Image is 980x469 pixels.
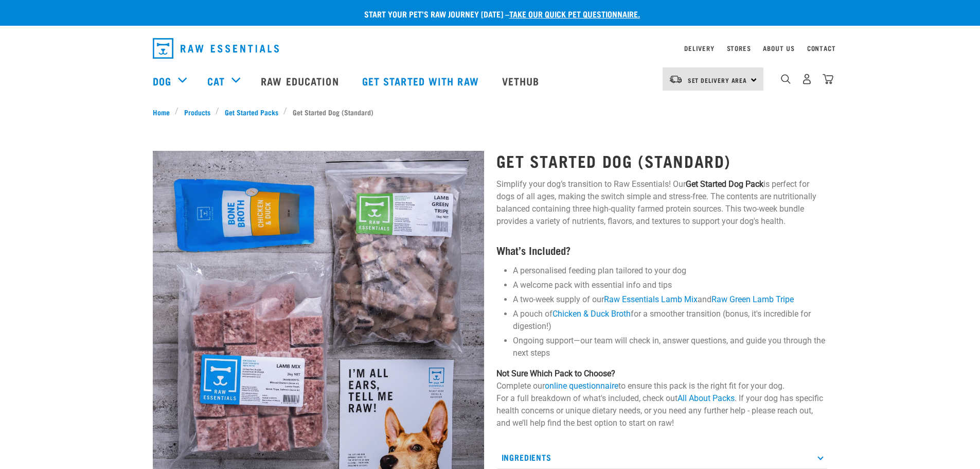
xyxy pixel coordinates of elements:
[509,11,640,16] a: take our quick pet questionnaire.
[145,34,836,63] nav: dropdown navigation
[669,75,683,84] img: van-moving.png
[513,308,828,333] li: A pouch of for a smoother transition (bonus, it's incredible for digestion!)
[823,74,833,84] img: home-icon@2x.png
[513,279,828,291] li: A welcome pack with essential info and tips
[207,73,225,89] a: Cat
[513,293,828,306] li: A two-week supply of our and
[513,335,828,359] li: Ongoing support—our team will check in, answer questions, and guide you through the next steps
[711,294,794,304] a: Raw Green Lamb Tripe
[492,60,553,101] a: Vethub
[496,369,615,378] strong: Not Sure Which Pack to Choose?
[496,178,828,228] p: Simplify your dog’s transition to Raw Essentials! Our is perfect for dogs of all ages, making the...
[604,294,698,304] a: Raw Essentials Lamb Mix
[153,38,279,59] img: Raw Essentials Logo
[352,60,492,101] a: Get started with Raw
[251,60,351,101] a: Raw Education
[513,265,828,277] li: A personalised feeding plan tailored to your dog
[496,151,828,170] h1: Get Started Dog (Standard)
[678,393,735,403] a: All About Packs
[553,309,631,319] a: Chicken & Duck Broth
[684,46,714,50] a: Delivery
[496,247,571,253] strong: What’s Included?
[781,74,791,84] img: home-icon-1@2x.png
[545,381,618,391] a: online questionnaire
[801,74,812,84] img: user.png
[496,368,828,429] p: Complete our to ensure this pack is the right fit for your dog. For a full breakdown of what's in...
[688,78,747,82] span: Set Delivery Area
[763,46,794,50] a: About Us
[179,107,216,117] a: Products
[219,107,283,117] a: Get Started Packs
[727,46,751,50] a: Stores
[496,446,828,469] p: Ingredients
[153,107,828,117] nav: breadcrumbs
[153,73,171,89] a: Dog
[153,107,175,117] a: Home
[686,179,763,189] strong: Get Started Dog Pack
[807,46,836,50] a: Contact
